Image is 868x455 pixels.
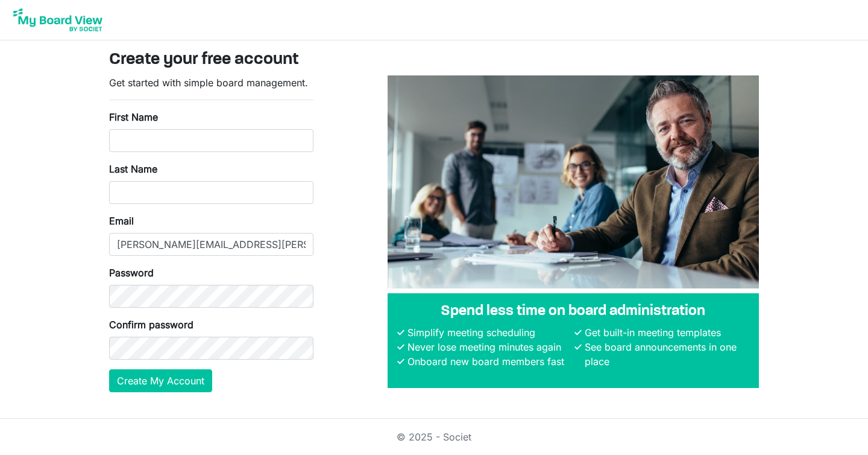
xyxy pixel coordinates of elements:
img: A photograph of board members sitting at a table [388,75,759,288]
a: © 2025 - Societ [397,431,471,443]
h3: Create your free account [109,50,759,71]
li: Get built-in meeting templates [582,325,749,340]
label: First Name [109,110,158,124]
button: Create My Account [109,369,212,392]
h4: Spend less time on board administration [397,303,749,320]
label: Confirm password [109,317,193,332]
span: Get started with simple board management. [109,77,308,89]
li: Onboard new board members fast [404,354,572,369]
label: Password [109,266,154,280]
img: My Board View Logo [10,5,106,35]
li: Never lose meeting minutes again [404,340,572,354]
label: Email [109,214,134,228]
li: See board announcements in one place [582,340,749,369]
li: Simplify meeting scheduling [404,325,572,340]
label: Last Name [109,162,157,176]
